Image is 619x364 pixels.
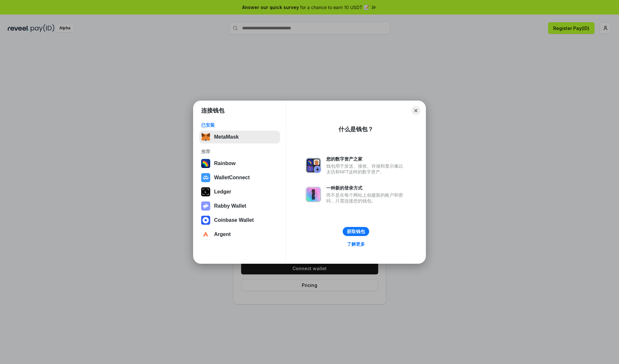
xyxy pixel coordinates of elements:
[201,230,210,239] img: svg+xml,%3Csvg%20width%3D%2228%22%20height%3D%2228%22%20viewBox%3D%220%200%2028%2028%22%20fill%3D...
[306,158,321,173] img: svg+xml,%3Csvg%20xmlns%3D%22http%3A%2F%2Fwww.w3.org%2F2000%2Fsvg%22%20fill%3D%22none%22%20viewBox...
[214,231,231,237] div: Argent
[214,203,246,209] div: Rabby Wallet
[199,214,280,227] button: Coinbase Wallet
[199,185,280,198] button: Ledger
[214,217,254,223] div: Coinbase Wallet
[306,187,321,202] img: svg+xml,%3Csvg%20xmlns%3D%22http%3A%2F%2Fwww.w3.org%2F2000%2Fsvg%22%20fill%3D%22none%22%20viewBox...
[201,216,210,225] img: svg+xml,%3Csvg%20width%3D%2228%22%20height%3D%2228%22%20viewBox%3D%220%200%2028%2028%22%20fill%3D...
[201,149,278,154] div: 推荐
[214,189,231,195] div: Ledger
[199,200,280,212] button: Rabby Wallet
[347,241,365,247] div: 了解更多
[214,175,250,181] div: WalletConnect
[326,185,406,191] div: 一种新的登录方式
[201,122,278,128] div: 已安装
[199,157,280,170] button: Rainbow
[326,163,406,175] div: 钱包用于发送、接收、存储和显示像以太坊和NFT这样的数字资产。
[201,159,210,168] img: svg+xml,%3Csvg%20width%3D%22120%22%20height%3D%22120%22%20viewBox%3D%220%200%20120%20120%22%20fil...
[326,156,406,162] div: 您的数字资产之家
[199,131,280,143] button: MetaMask
[201,187,210,196] img: svg+xml,%3Csvg%20xmlns%3D%22http%3A%2F%2Fwww.w3.org%2F2000%2Fsvg%22%20width%3D%2228%22%20height%3...
[214,161,236,166] div: Rainbow
[339,125,373,133] div: 什么是钱包？
[201,133,210,142] img: svg+xml,%3Csvg%20fill%3D%22none%22%20height%3D%2233%22%20viewBox%3D%220%200%2035%2033%22%20width%...
[347,229,365,234] div: 获取钱包
[201,107,224,114] h1: 连接钱包
[201,173,210,182] img: svg+xml,%3Csvg%20width%3D%2228%22%20height%3D%2228%22%20viewBox%3D%220%200%2028%2028%22%20fill%3D...
[326,192,406,204] div: 而不是在每个网站上创建新的账户和密码，只需连接您的钱包。
[343,227,369,236] button: 获取钱包
[199,228,280,241] button: Argent
[199,171,280,184] button: WalletConnect
[214,134,239,140] div: MetaMask
[343,240,369,248] a: 了解更多
[411,106,420,115] button: Close
[201,202,210,211] img: svg+xml,%3Csvg%20xmlns%3D%22http%3A%2F%2Fwww.w3.org%2F2000%2Fsvg%22%20fill%3D%22none%22%20viewBox...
